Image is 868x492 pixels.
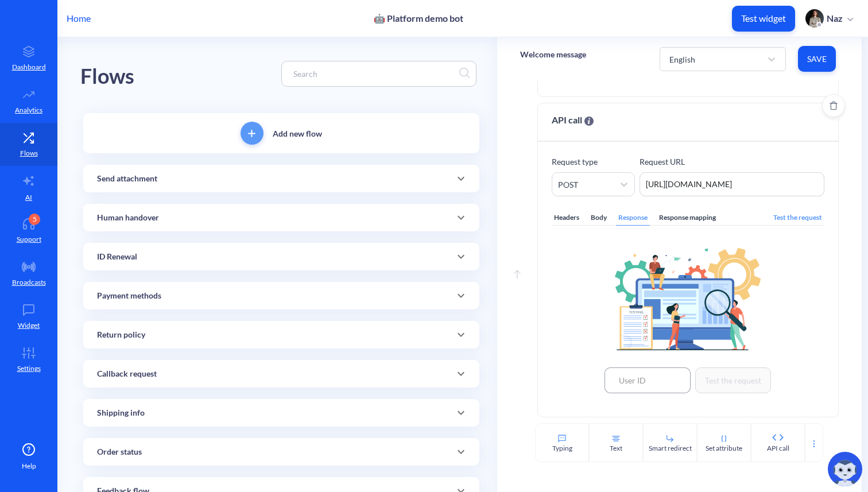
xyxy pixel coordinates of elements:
button: Delete [822,94,845,117]
input: Search [288,67,459,80]
div: Set attribute [706,443,742,454]
input: User ID [604,367,691,393]
div: Typing [552,443,572,454]
p: AI [25,192,32,203]
div: Test the request [771,210,824,226]
div: English [669,53,695,65]
p: Broadcasts [12,277,46,288]
img: request [615,248,761,350]
button: Test the request [695,367,771,393]
p: Naz [827,12,843,25]
p: Order status [97,446,142,458]
div: Send attachment [83,165,479,192]
div: Response mapping [657,210,718,226]
p: Settings [17,363,41,374]
div: Payment methods [83,282,479,309]
div: Headers [552,210,582,226]
div: Shipping info [83,399,479,427]
span: API call [552,113,594,127]
p: Request URL [640,156,824,168]
img: copilot-icon.svg [828,452,862,486]
p: 🤖 Platform demo bot [374,13,463,24]
p: Widget [18,320,40,331]
div: Order status [83,438,479,466]
div: Flows [80,60,134,93]
span: Save [807,53,827,65]
div: Return policy [83,321,479,348]
p: Shipping info [97,407,145,419]
p: Send attachment [97,173,157,185]
div: API call [767,443,789,454]
p: Flows [20,148,38,158]
div: Response [616,210,650,226]
p: Welcome message [520,49,586,60]
div: Callback request [83,360,479,388]
p: Return policy [97,329,145,341]
p: Dashboard [12,62,46,72]
div: Body [588,210,609,226]
div: 5 [29,214,40,225]
p: Home [67,11,91,25]
p: Add new flow [273,127,322,140]
div: POST [558,179,578,191]
div: ID Renewal [83,243,479,270]
button: Save [798,46,836,72]
p: Test widget [741,13,786,24]
div: Human handover [83,204,479,231]
button: user photoNaz [800,8,859,29]
span: Help [22,461,36,471]
div: Text [610,443,622,454]
p: Callback request [97,368,157,380]
button: Test widget [732,6,795,32]
p: Human handover [97,212,159,224]
img: user photo [805,9,824,28]
p: Analytics [15,105,42,115]
div: Smart redirect [649,443,692,454]
p: Request type [552,156,635,168]
p: Payment methods [97,290,161,302]
textarea: [URL][DOMAIN_NAME] [640,172,824,196]
p: Support [17,234,41,245]
p: ID Renewal [97,251,137,263]
button: add [241,122,263,145]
